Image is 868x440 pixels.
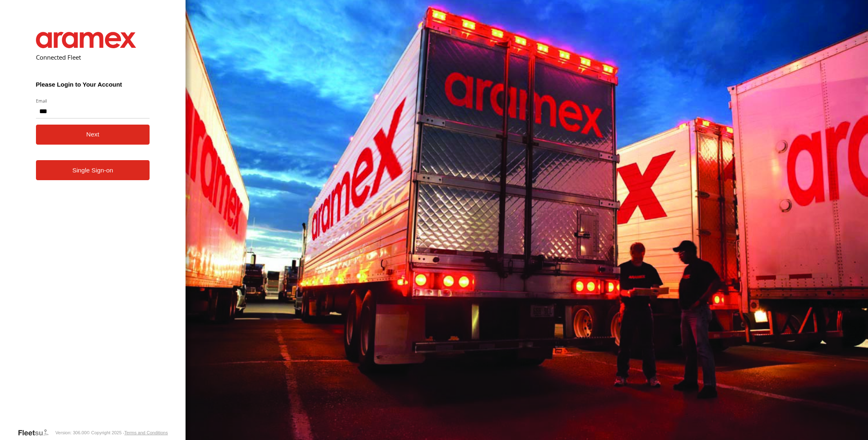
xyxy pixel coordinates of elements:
[124,430,168,435] a: Terms and Conditions
[36,32,136,48] img: Aramex
[55,430,86,435] div: Version: 306.00
[36,81,150,88] h3: Please Login to Your Account
[18,429,55,437] a: Visit our Website
[36,98,150,104] label: Email
[87,430,168,435] div: © Copyright 2025 -
[36,53,150,61] h2: Connected Fleet
[36,125,150,145] button: Next
[36,160,150,180] a: Single Sign-on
